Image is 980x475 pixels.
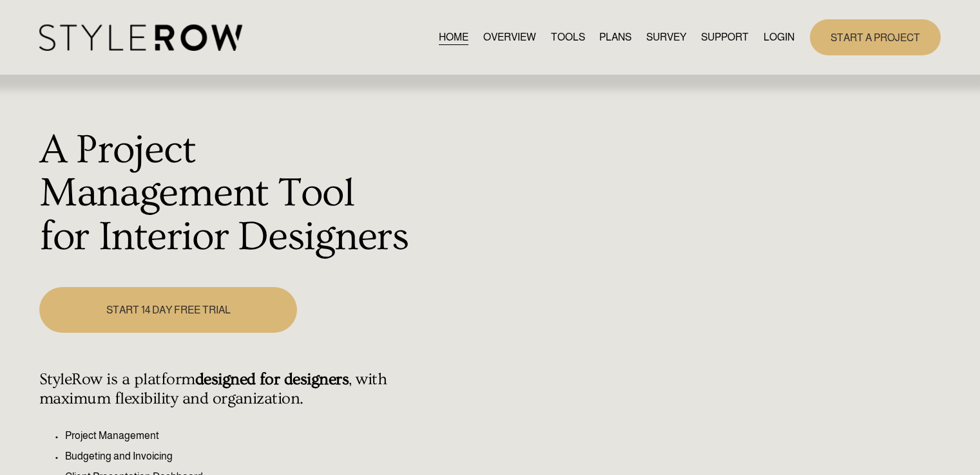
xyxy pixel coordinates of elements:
[39,370,411,409] h4: StyleRow is a platform , with maximum flexibility and organization.
[551,28,585,46] a: TOOLS
[65,428,411,443] p: Project Management
[701,28,749,46] a: folder dropdown
[764,28,794,46] a: LOGIN
[65,449,411,464] p: Budgeting and Invoicing
[483,28,536,46] a: OVERVIEW
[646,28,686,46] a: SURVEY
[39,287,297,333] a: START 14 DAY FREE TRIAL
[39,129,411,259] h1: A Project Management Tool for Interior Designers
[599,28,631,46] a: PLANS
[810,19,941,55] a: START A PROJECT
[701,30,749,45] span: SUPPORT
[195,370,349,389] strong: designed for designers
[439,28,468,46] a: HOME
[39,24,242,51] img: StyleRow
